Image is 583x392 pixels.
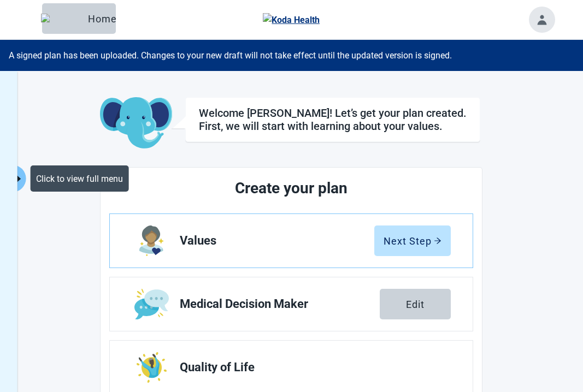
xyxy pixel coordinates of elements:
[13,165,26,192] button: Expand menu
[263,13,320,27] img: Koda Health
[41,14,84,23] img: Elephant
[384,235,441,246] div: Next Step
[150,176,432,200] h2: Create your plan
[180,234,374,247] span: Values
[14,174,24,184] span: caret-right
[42,3,116,34] button: ElephantHome
[434,237,441,245] span: arrow-right
[110,277,473,331] a: Edit Medical Decision Maker section
[380,289,451,319] button: Edit
[180,361,442,374] span: Quality of Life
[51,13,107,24] div: Home
[374,225,451,256] button: Next Steparrow-right
[180,298,380,311] span: Medical Decision Maker
[110,214,473,268] a: Edit Values section
[529,7,555,33] button: Toggle account menu
[406,299,425,310] div: Edit
[199,106,467,133] div: Welcome [PERSON_NAME]! Let’s get your plan created. First, we will start with learning about your...
[100,97,172,150] img: Koda Elephant
[31,165,129,192] div: Click to view full menu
